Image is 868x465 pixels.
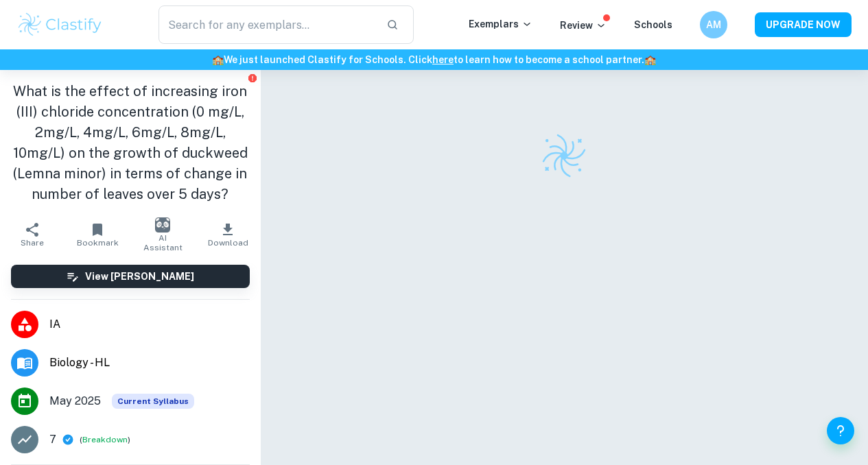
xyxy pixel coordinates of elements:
[112,394,194,409] span: Current Syllabus
[706,17,722,32] h6: AM
[248,73,258,83] button: Report issue
[85,269,194,284] h6: View [PERSON_NAME]
[49,316,250,333] span: IA
[82,433,128,446] button: Breakdown
[49,431,56,448] p: 7
[159,5,375,44] input: Search for any exemplars...
[208,238,248,248] span: Download
[130,215,196,254] button: AI Assistant
[700,11,727,38] button: AM
[155,217,170,232] img: AI Assistant
[634,19,672,30] a: Schools
[112,394,194,409] div: This exemplar is based on the current syllabus. Feel free to refer to it for inspiration/ideas wh...
[16,11,104,38] img: Clastify logo
[77,238,119,248] span: Bookmark
[11,81,250,204] h1: What is the effect of increasing iron (III) chloride concentration (0 mg/L, 2mg/L, 4mg/L, 6mg/L, ...
[3,52,865,67] h6: We just launched Clastify for Schools. Click to learn how to become a school partner.
[21,238,44,248] span: Share
[139,233,187,252] span: AI Assistant
[827,417,854,444] button: Help and Feedback
[11,265,250,288] button: View [PERSON_NAME]
[49,393,101,409] span: May 2025
[196,215,261,254] button: Download
[65,215,130,254] button: Bookmark
[432,54,454,65] a: here
[49,355,250,371] span: Biology - HL
[540,132,588,180] img: Clastify logo
[469,16,532,32] p: Exemplars
[80,433,130,446] span: ( )
[755,12,852,37] button: UPGRADE NOW
[644,54,656,65] span: 🏫
[212,54,224,65] span: 🏫
[560,18,607,33] p: Review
